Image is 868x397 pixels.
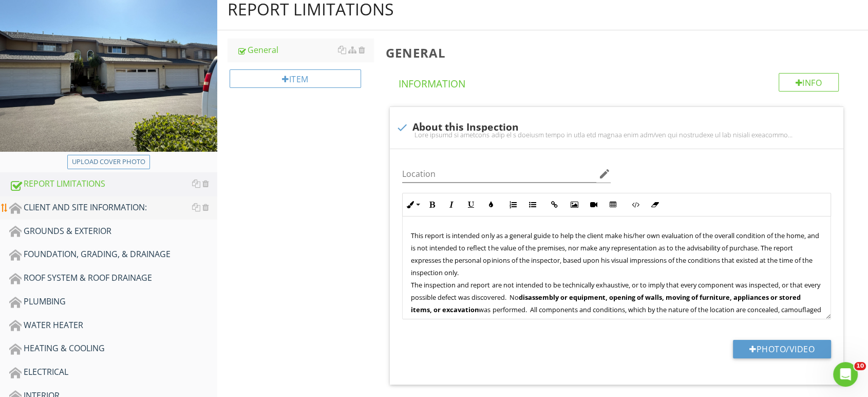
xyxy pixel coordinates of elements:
[9,177,217,191] div: REPORT LIMITATIONS
[544,195,564,214] button: Insert Link (Ctrl+K)
[603,195,622,214] button: Insert Table
[399,73,839,91] h4: Information
[411,231,819,277] span: This report is intended only as a general guide to help the client make his/her own evaluation of...
[396,131,837,139] div: Lore ipsumd si ametcons adip el s doeiusm tempo in utla etd magnaa enim adm/ven qui nostrudexe ul...
[625,195,645,214] button: Code View
[564,195,583,214] button: Insert Image (Ctrl+P)
[854,362,866,370] span: 10
[72,157,145,167] div: Upload cover photo
[411,280,821,351] span: The inspection and report are not intended to be technically exhaustive, or to imply that every c...
[9,225,217,238] div: GROUNDS & EXTERIOR
[733,340,831,358] button: Photo/Video
[9,319,217,332] div: WATER HEATER
[411,293,800,314] strong: disassembly or equipment, opening of walls, moving of furniture, appliances or stored items, or e...
[9,366,217,379] div: ELECTRICAL
[583,195,603,214] button: Insert Video
[598,168,611,180] i: edit
[9,248,217,261] div: FOUNDATION, GRADING, & DRAINAGE
[442,195,461,214] button: Italic (Ctrl+I)
[481,195,500,214] button: Colors
[9,201,217,214] div: CLIENT AND SITE INFORMATION:
[230,69,362,88] div: Item
[9,295,217,309] div: PLUMBING
[237,44,374,56] div: General
[9,272,217,285] div: ROOF SYSTEM & ROOF DRAINAGE
[503,195,522,214] button: Ordered List
[522,195,542,214] button: Unordered List
[403,195,422,214] button: Inline Style
[67,155,150,169] button: Upload cover photo
[9,342,217,355] div: HEATING & COOLING
[779,73,839,92] div: Info
[402,166,596,183] input: Location
[461,195,481,214] button: Underline (Ctrl+U)
[833,362,858,387] iframe: Intercom live chat
[422,195,442,214] button: Bold (Ctrl+B)
[645,195,664,214] button: Clear Formatting
[386,46,852,60] h3: General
